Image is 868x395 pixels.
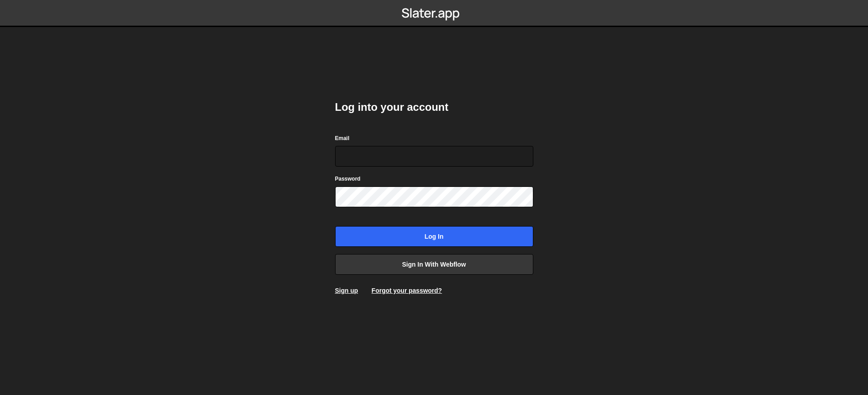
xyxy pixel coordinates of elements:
h2: Log into your account [335,100,533,114]
input: Log in [335,226,533,247]
label: Password [335,174,361,183]
a: Forgot your password? [372,287,442,294]
label: Email [335,134,350,143]
a: Sign in with Webflow [335,254,533,275]
a: Sign up [335,287,358,294]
